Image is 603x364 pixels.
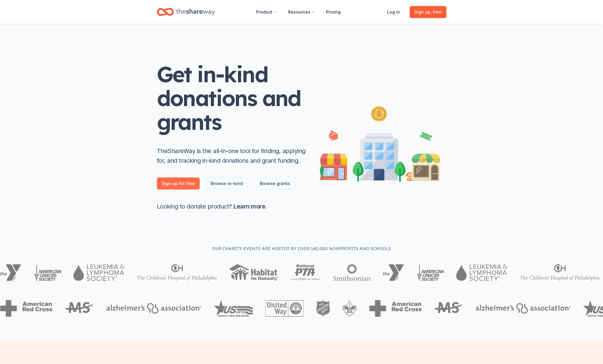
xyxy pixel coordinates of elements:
[342,300,357,317] img: Boy Scouts of America
[382,6,405,18] a: Log in
[65,300,94,317] img: MS
[333,264,371,281] img: Smithsonian
[291,264,321,281] img: National PTA
[157,5,215,19] a: Home
[229,264,279,281] img: Habitat for Humanity
[34,264,62,281] img: American Cancer Society
[316,300,330,317] img: The Salvation Army
[414,8,442,16] span: Sign up
[137,264,217,281] img: The Children's Hospital of Philadelphia
[251,5,345,19] nav: Main
[519,264,600,281] img: The Children's Hospital of Philadelphia
[106,303,202,314] img: Alzheimers Association
[383,264,405,281] img: YMCA
[206,177,248,190] a: Browse in-kind
[434,300,463,317] img: MS
[283,6,320,18] button: Resources
[255,177,295,190] a: Browse grants
[369,300,422,317] img: American Red Cross
[321,6,345,18] a: Pricing
[214,300,253,317] img: US Vets
[430,9,442,14] span: , free
[157,146,308,165] p: TheShareWay is the all-in-one tool for finding, applying for, and tracking in-kind donations and ...
[157,62,308,134] h1: Get in-kind donations and grants
[417,264,444,281] img: American Cancer Society
[157,202,308,211] p: Looking to donate product? .
[157,177,200,190] a: Sign up for free
[251,6,282,18] button: Product
[233,203,265,210] a: Learn more
[320,104,440,182] img: Illustration for landing page
[410,6,446,18] a: Sign up, free
[265,300,304,317] img: United Way
[475,303,571,314] img: Alzheimers Association
[456,264,507,281] img: Leukemia & Lymphoma Society
[73,264,124,281] img: Leukemia & Lymphoma Society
